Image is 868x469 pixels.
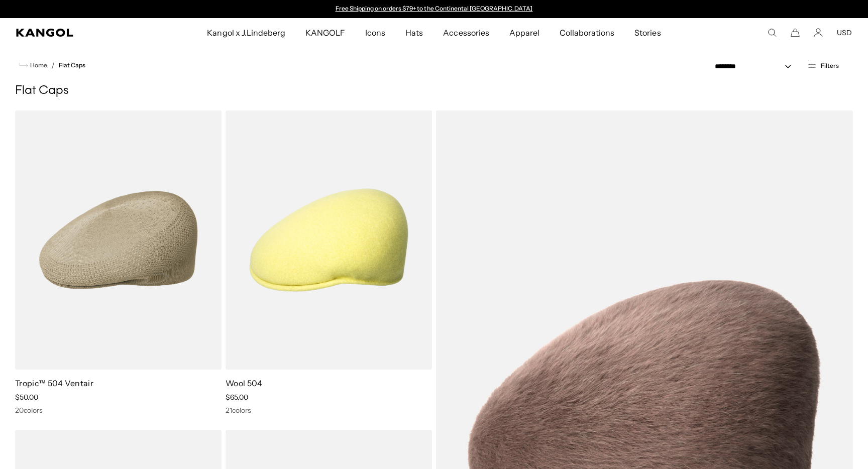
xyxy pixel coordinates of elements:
[59,62,85,69] a: Flat Caps
[331,5,537,13] div: 1 of 2
[15,83,853,98] h1: Flat Caps
[624,18,671,47] a: Stories
[509,18,539,47] span: Apparel
[305,18,345,47] span: KANGOLF
[15,110,222,370] img: Tropic™ 504 Ventair
[331,5,537,13] slideshow-component: Announcement bar
[443,18,489,47] span: Accessories
[207,18,285,47] span: Kangol x J.Lindeberg
[336,5,533,12] a: Free Shipping on orders $79+ to the Continental [GEOGRAPHIC_DATA]
[768,28,777,37] summary: Search here
[226,378,263,388] a: Wool 504
[405,18,423,47] span: Hats
[365,18,385,47] span: Icons
[331,5,537,13] div: Announcement
[15,406,222,415] div: 20 colors
[19,61,47,70] a: Home
[634,18,661,47] span: Stories
[711,61,801,72] select: Sort by: Featured
[16,29,137,37] a: Kangol
[821,62,839,69] span: Filters
[15,378,93,388] a: Tropic™ 504 Ventair
[814,28,823,37] a: Account
[355,18,395,47] a: Icons
[226,110,432,370] img: Wool 504
[15,393,38,402] span: $50.00
[226,393,248,402] span: $65.00
[295,18,355,47] a: KANGOLF
[226,406,432,415] div: 21 colors
[197,18,295,47] a: Kangol x J.Lindeberg
[560,18,614,47] span: Collaborations
[47,59,55,71] li: /
[395,18,433,47] a: Hats
[801,61,845,70] button: Open filters
[550,18,624,47] a: Collaborations
[28,62,47,69] span: Home
[433,18,499,47] a: Accessories
[499,18,550,47] a: Apparel
[837,28,852,37] button: USD
[791,28,800,37] button: Cart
